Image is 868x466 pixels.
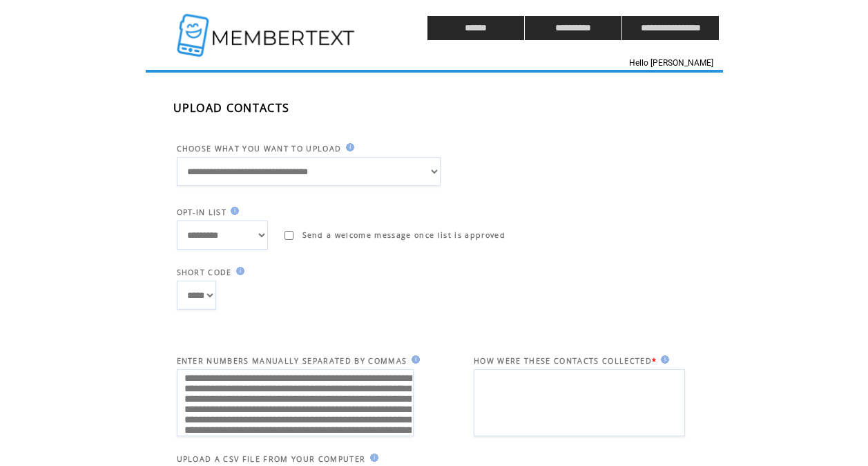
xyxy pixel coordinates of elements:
[342,143,354,151] img: help.gif
[232,267,244,275] img: help.gif
[657,355,669,364] img: help.gif
[629,58,713,68] span: Hello [PERSON_NAME]
[366,454,378,462] img: help.gif
[177,454,366,464] span: UPLOAD A CSV FILE FROM YOUR COMPUTER
[302,230,506,240] span: Send a welcome message once list is approved
[177,207,227,217] span: OPT-IN LIST
[177,144,342,153] span: CHOOSE WHAT YOU WANT TO UPLOAD
[177,356,407,366] span: ENTER NUMBERS MANUALLY SEPARATED BY COMMAS
[173,100,290,115] span: UPLOAD CONTACTS
[474,356,652,366] span: HOW WERE THESE CONTACTS COLLECTED
[407,355,420,364] img: help.gif
[226,207,239,215] img: help.gif
[177,268,232,277] span: SHORT CODE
